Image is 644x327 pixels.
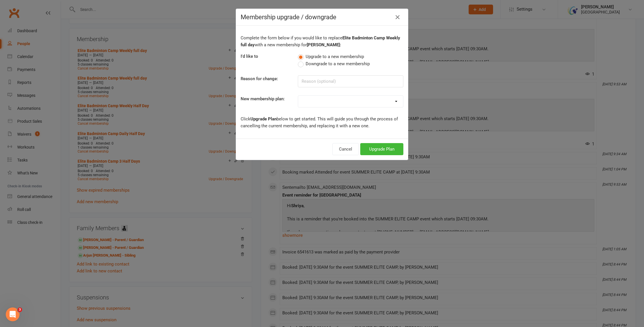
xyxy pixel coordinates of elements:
b: Upgrade Plan [250,116,277,122]
button: Close [393,13,402,22]
label: New membership plan: [241,95,285,102]
span: Upgrade to a new membership [306,53,364,59]
h4: Membership upgrade / downgrade [241,14,403,21]
label: Reason for change: [241,75,278,82]
label: I'd like to [241,53,258,60]
button: Cancel [332,143,359,155]
span: Downgrade to a new membership [306,60,370,66]
p: Complete the form below if you would like to replace with a new membership for [241,34,403,48]
b: [PERSON_NAME]: [307,42,341,47]
iframe: Intercom live chat [6,307,20,321]
input: Reason (optional) [298,75,403,87]
button: Upgrade Plan [360,143,403,155]
span: 3 [18,307,22,312]
p: Click below to get started. This will guide you through the process of cancelling the current mem... [241,116,403,129]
